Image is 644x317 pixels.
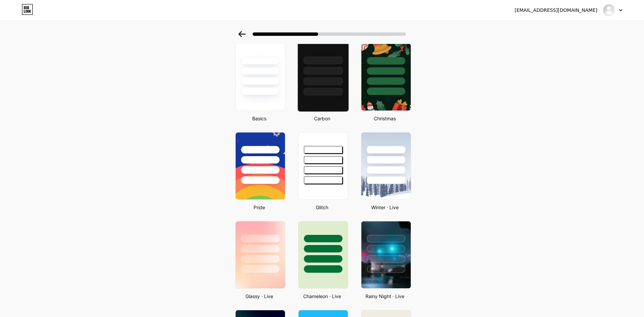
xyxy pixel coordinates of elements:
div: Glitch [296,204,348,211]
div: [EMAIL_ADDRESS][DOMAIN_NAME] [515,7,597,14]
div: Christmas [359,115,411,122]
div: Rainy Night · Live [359,293,411,300]
div: Pride [233,204,285,211]
div: Glassy · Live [233,293,285,300]
div: Winter · Live [359,204,411,211]
div: Chameleon · Live [296,293,348,300]
div: Basics [233,115,285,122]
img: vsecure360 [602,4,615,17]
div: Carbon [296,115,348,122]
